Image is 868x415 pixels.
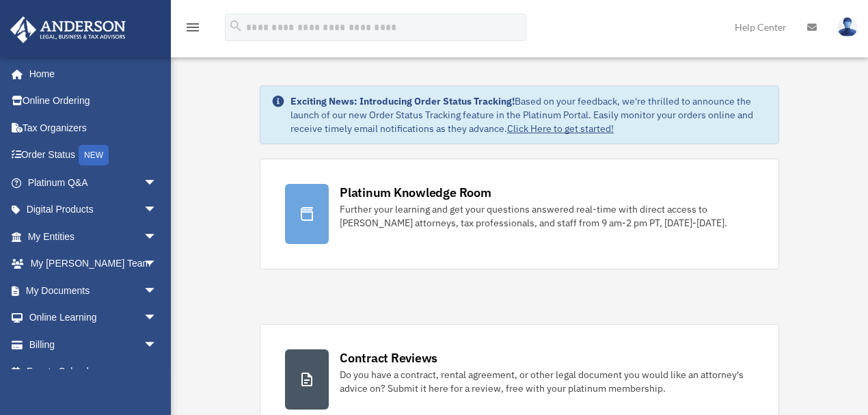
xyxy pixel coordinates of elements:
[10,277,178,304] a: My Documentsarrow_drop_down
[79,145,109,165] div: NEW
[144,223,171,251] span: arrow_drop_down
[10,223,178,250] a: My Entitiesarrow_drop_down
[290,95,515,107] strong: Exciting News: Introducing Order Status Tracking!
[837,17,858,37] img: User Pic
[507,122,614,135] a: Click Here to get started!
[10,60,171,88] a: Home
[10,196,178,224] a: Digital Productsarrow_drop_down
[10,250,178,278] a: My [PERSON_NAME] Teamarrow_drop_down
[144,277,171,305] span: arrow_drop_down
[340,184,491,201] div: Platinum Knowledge Room
[10,331,178,358] a: Billingarrow_drop_down
[10,358,178,386] a: Events Calendar
[10,114,178,142] a: Tax Organizers
[10,169,178,196] a: Platinum Q&Aarrow_drop_down
[185,24,201,36] a: menu
[10,304,178,332] a: Online Learningarrow_drop_down
[144,331,171,359] span: arrow_drop_down
[144,196,171,224] span: arrow_drop_down
[340,202,754,230] div: Further your learning and get your questions answered real-time with direct access to [PERSON_NAM...
[144,169,171,197] span: arrow_drop_down
[185,19,201,36] i: menu
[10,142,178,170] a: Order StatusNEW
[144,304,171,332] span: arrow_drop_down
[260,159,779,269] a: Platinum Knowledge Room Further your learning and get your questions answered real-time with dire...
[6,16,130,43] img: Anderson Advisors Platinum Portal
[340,368,754,395] div: Do you have a contract, rental agreement, or other legal document you would like an attorney's ad...
[228,18,243,34] i: search
[340,349,437,366] div: Contract Reviews
[290,94,768,135] div: Based on your feedback, we're thrilled to announce the launch of our new Order Status Tracking fe...
[10,88,178,115] a: Online Ordering
[144,250,171,278] span: arrow_drop_down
